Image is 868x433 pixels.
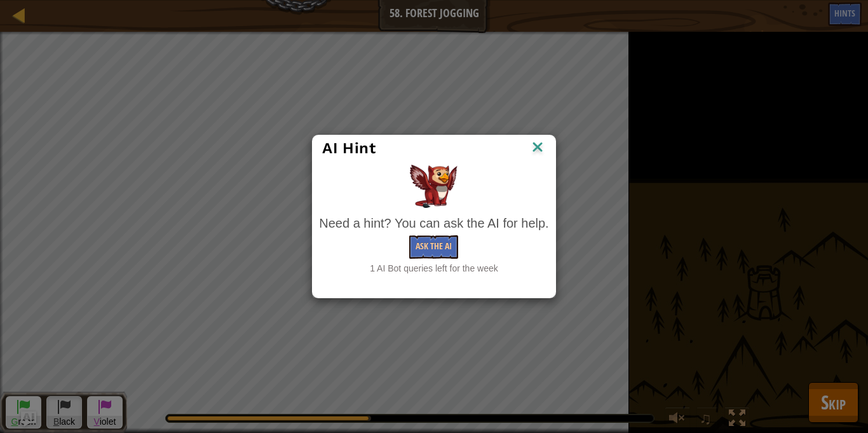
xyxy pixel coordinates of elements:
[319,262,548,275] div: 1 AI Bot queries left for the week
[322,139,376,157] span: AI Hint
[409,235,458,259] button: Ask the AI
[529,139,546,158] img: IconClose.svg
[319,214,548,233] div: Need a hint? You can ask the AI for help.
[410,165,458,208] img: AI Hint Animal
